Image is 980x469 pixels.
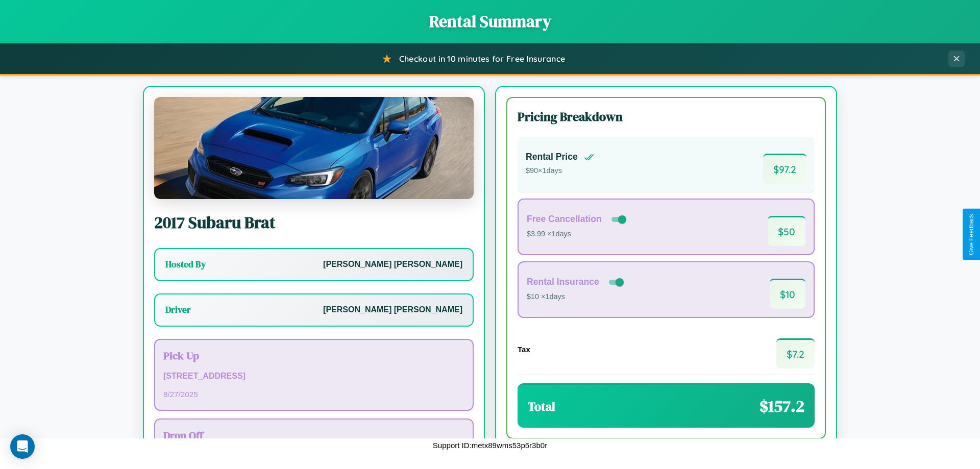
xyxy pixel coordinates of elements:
[527,290,626,304] p: $10 × 1 days
[154,211,474,234] h2: 2017 Subaru Brat
[323,257,462,272] p: [PERSON_NAME] [PERSON_NAME]
[527,228,628,241] p: $3.99 × 1 days
[163,369,464,384] p: [STREET_ADDRESS]
[526,152,578,162] h4: Rental Price
[770,279,805,309] span: $ 10
[10,10,970,33] h1: Rental Summary
[163,387,464,401] p: 8 / 27 / 2025
[968,214,975,255] div: Give Feedback
[518,108,815,125] h3: Pricing Breakdown
[518,345,530,354] h4: Tax
[163,348,464,363] h3: Pick Up
[433,438,547,452] p: Support ID: metx89wms53p5r3b0r
[154,97,474,199] img: Subaru Brat
[163,428,464,442] h3: Drop Off
[10,434,35,459] div: Open Intercom Messenger
[768,216,805,246] span: $ 50
[323,303,462,317] p: [PERSON_NAME] [PERSON_NAME]
[165,258,206,270] h3: Hosted By
[759,395,804,417] span: $ 157.2
[399,54,565,64] span: Checkout in 10 minutes for Free Insurance
[526,164,594,178] p: $ 90 × 1 days
[527,214,602,225] h4: Free Cancellation
[776,338,815,368] span: $ 7.2
[528,398,555,415] h3: Total
[527,277,599,287] h4: Rental Insurance
[165,304,191,316] h3: Driver
[763,154,806,184] span: $ 97.2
